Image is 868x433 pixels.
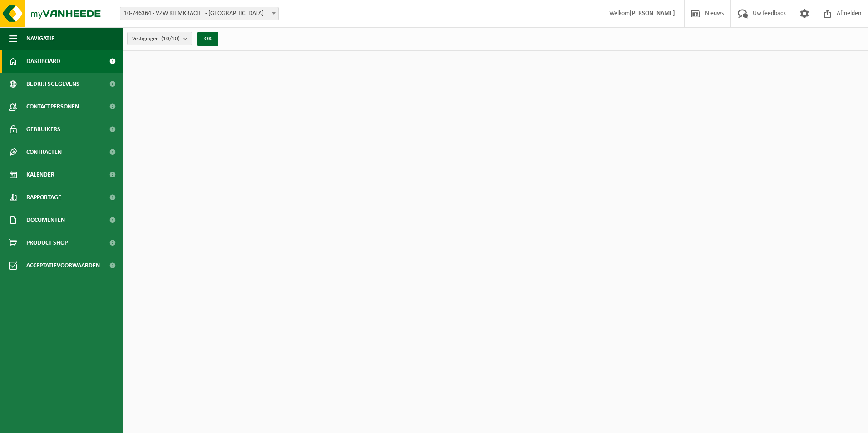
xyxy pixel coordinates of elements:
[26,186,61,209] span: Rapportage
[630,10,675,17] strong: [PERSON_NAME]
[132,32,180,46] span: Vestigingen
[26,50,60,73] span: Dashboard
[26,95,79,118] span: Contactpersonen
[26,254,100,277] span: Acceptatievoorwaarden
[26,73,79,95] span: Bedrijfsgegevens
[161,36,180,42] count: (10/10)
[26,163,54,186] span: Kalender
[120,7,278,20] span: 10-746364 - VZW KIEMKRACHT - HAMME
[120,7,279,20] span: 10-746364 - VZW KIEMKRACHT - HAMME
[26,141,62,163] span: Contracten
[197,32,218,46] button: OK
[26,118,60,141] span: Gebruikers
[127,32,192,45] button: Vestigingen(10/10)
[26,231,68,254] span: Product Shop
[26,209,65,231] span: Documenten
[26,27,54,50] span: Navigatie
